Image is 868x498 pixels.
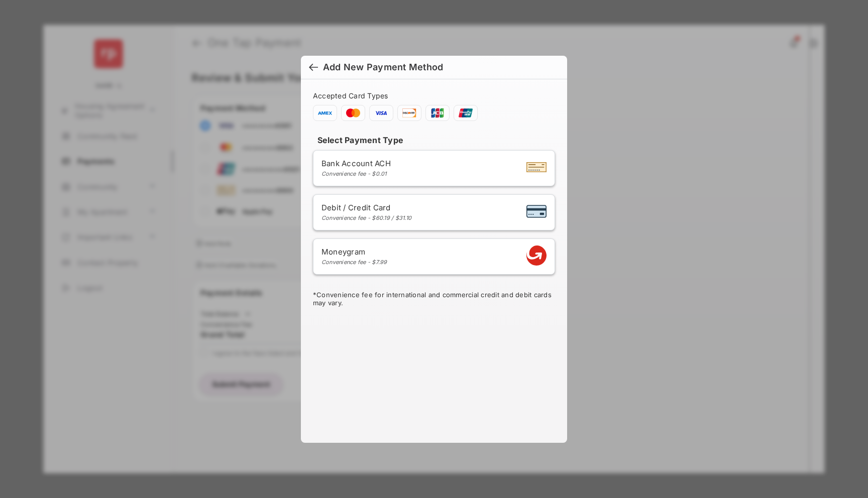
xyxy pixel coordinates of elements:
div: * Convenience fee for international and commercial credit and debit cards may vary. [313,291,555,309]
div: Convenience fee - $0.01 [321,170,391,177]
h4: Select Payment Type [313,135,555,145]
span: Moneygram [321,247,387,257]
div: Convenience fee - $60.19 / $31.10 [321,214,411,221]
div: Convenience fee - $7.99 [321,259,387,266]
span: Debit / Credit Card [321,203,411,212]
div: Add New Payment Method [323,62,443,73]
span: Accepted Card Types [313,91,392,100]
span: Bank Account ACH [321,159,391,168]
